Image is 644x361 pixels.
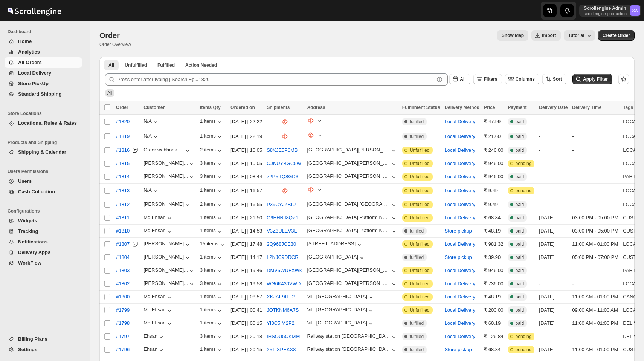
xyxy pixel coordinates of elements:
[267,268,302,273] button: DMV5WUFXWK
[572,201,618,208] div: -
[18,149,66,155] span: Shipping & Calendar
[200,160,223,168] button: 3 items
[18,189,55,194] span: Cash Collection
[200,346,223,354] button: 1 items
[116,254,130,261] span: #1804
[108,62,114,68] span: All
[116,240,130,248] span: #1807
[200,118,223,126] button: 1 items
[449,74,470,84] button: All
[111,225,134,237] button: #1810
[484,201,503,208] div: ₹ 9.49
[267,347,296,352] button: 2YLIXPEKX8
[143,346,165,354] div: Ehsan
[572,147,618,154] div: -
[539,105,568,110] span: Delivery Date
[143,173,188,179] div: [PERSON_NAME]...
[200,320,223,327] button: 1 items
[18,70,51,76] span: Local Delivery
[542,32,556,38] span: Import
[111,278,134,290] button: #1802
[307,294,375,301] button: Vill. [GEOGRAPHIC_DATA]
[200,187,223,195] div: 1 items
[307,267,397,275] button: [GEOGRAPHIC_DATA][PERSON_NAME], [GEOGRAPHIC_DATA], Near HP Petrol Pump
[516,147,524,153] span: paid
[553,76,562,82] span: Sort
[568,33,584,38] span: Tutorial
[6,1,63,20] img: ScrollEngine
[5,216,82,226] button: Widgets
[307,333,397,341] button: Railway station [GEOGRAPHIC_DATA]
[444,241,475,247] button: Local Delivery
[5,344,82,355] button: Settings
[200,228,223,235] div: 1 items
[200,307,223,314] button: 1 items
[583,76,608,82] span: Apply Filter
[116,201,130,208] span: #1812
[307,160,390,166] div: [GEOGRAPHIC_DATA][PERSON_NAME], [GEOGRAPHIC_DATA], Near HP Petrol Pump
[107,90,112,96] span: All
[572,74,612,84] button: Apply Filter
[5,334,82,344] button: Billing Plans
[116,147,130,154] span: #1816
[116,306,130,314] span: #1799
[516,174,524,180] span: paid
[143,214,173,222] button: Md Ehsan
[307,147,397,154] button: [GEOGRAPHIC_DATA][PERSON_NAME], [GEOGRAPHIC_DATA], Near HP Petrol Pump
[157,62,175,68] span: Fulfilled
[200,294,223,301] button: 1 items
[444,320,475,326] button: Local Delivery
[539,118,568,125] div: -
[143,201,191,209] div: [PERSON_NAME]
[116,267,130,274] span: #1803
[444,119,475,124] button: Local Delivery
[143,105,165,110] span: Customer
[630,5,640,16] span: Scrollengine Admin
[5,226,82,237] button: Tracking
[111,291,134,303] button: #1800
[18,91,62,97] span: Standard Shipping
[307,280,397,288] button: [GEOGRAPHIC_DATA][PERSON_NAME], [GEOGRAPHIC_DATA], Near HP Petrol Pump
[307,333,390,339] div: Railway station [GEOGRAPHIC_DATA]
[307,201,397,209] button: [GEOGRAPHIC_DATA] [GEOGRAPHIC_DATA]
[307,280,390,286] div: [GEOGRAPHIC_DATA][PERSON_NAME], [GEOGRAPHIC_DATA], Near HP Petrol Pump
[200,105,221,110] span: Items Qty
[307,228,390,233] div: [GEOGRAPHIC_DATA] Platform Number - 2 Railpar
[143,280,195,288] button: [PERSON_NAME]...
[579,5,641,17] button: User menu
[539,147,568,154] div: -
[539,187,568,194] div: -
[200,241,226,248] button: 15 items
[18,38,32,44] span: Home
[5,247,82,258] button: Delivery Apps
[267,174,298,179] button: 72PYTQ8GD3
[444,174,475,179] button: Local Delivery
[307,320,375,327] button: Vill. [GEOGRAPHIC_DATA]
[111,158,134,170] button: #1815
[623,105,633,110] span: Tags
[143,118,159,126] div: N/A
[307,160,397,168] button: [GEOGRAPHIC_DATA][PERSON_NAME], [GEOGRAPHIC_DATA], Near HP Petrol Pump
[200,333,223,341] button: 3 items
[143,228,173,235] button: Md Ehsan
[111,130,134,142] button: #1819
[200,214,223,222] button: 1 items
[307,201,390,207] div: [GEOGRAPHIC_DATA] [GEOGRAPHIC_DATA]
[444,294,475,300] button: Local Delivery
[444,228,472,234] button: Store pickup
[18,218,37,223] span: Widgets
[111,304,134,316] button: #1799
[484,147,503,154] div: ₹ 246.00
[143,160,188,166] div: [PERSON_NAME]...
[143,333,165,341] div: Ehsan
[200,201,223,209] div: 2 items
[572,160,618,167] div: -
[200,254,223,262] div: 1 items
[18,228,38,234] span: Tracking
[116,133,130,140] span: #1819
